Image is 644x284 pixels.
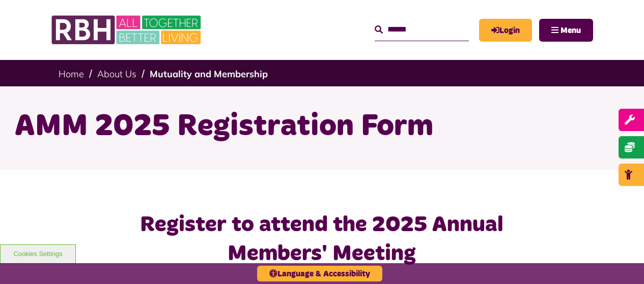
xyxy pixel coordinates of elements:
[96,210,548,268] h3: Register to attend the 2025 Annual Members' Meeting
[150,68,268,80] a: Mutuality and Membership
[14,107,630,146] h1: AMM 2025 Registration Form
[257,266,382,281] button: Language & Accessibility
[97,68,136,80] a: About Us
[59,68,84,80] a: Home
[51,10,204,50] img: RBH
[561,26,581,35] span: Menu
[539,19,593,42] button: Navigation
[598,238,644,284] iframe: Netcall Web Assistant for live chat
[479,19,532,42] a: MyRBH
